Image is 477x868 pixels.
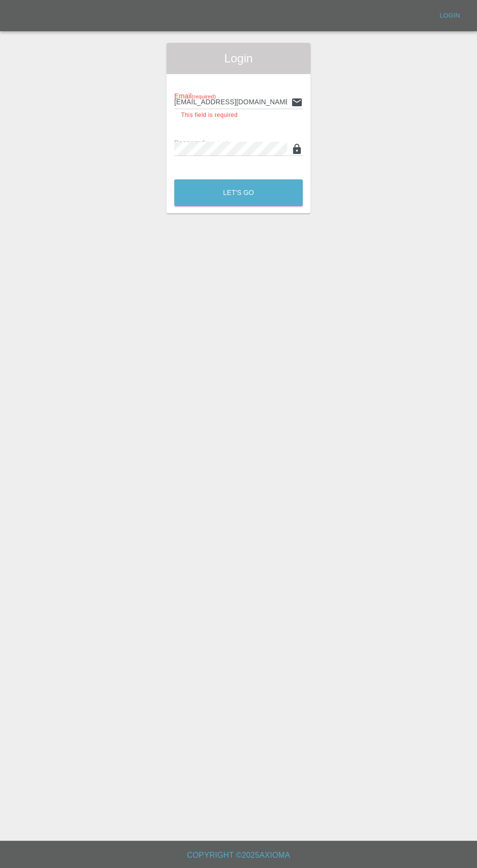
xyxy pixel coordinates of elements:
[434,8,465,23] a: Login
[174,92,216,100] span: Email
[8,849,469,862] h6: Copyright © 2025 Axioma
[205,140,229,146] small: (required)
[174,51,303,66] span: Login
[174,139,229,147] span: Password
[181,111,296,120] p: This field is required
[174,179,303,206] button: Let's Go
[192,94,216,99] small: (required)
